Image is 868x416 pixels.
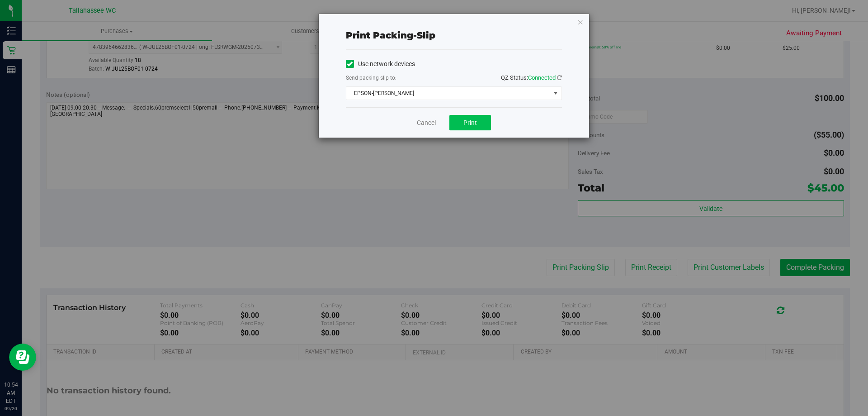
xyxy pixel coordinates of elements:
[528,74,556,81] span: Connected
[501,74,562,81] span: QZ Status:
[550,87,561,100] span: select
[417,118,436,128] a: Cancel
[9,344,36,371] iframe: Resource center
[346,30,435,41] span: Print packing-slip
[346,87,550,100] span: EPSON-[PERSON_NAME]
[346,74,396,82] label: Send packing-slip to:
[449,115,491,130] button: Print
[463,119,477,126] span: Print
[346,59,415,69] label: Use network devices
